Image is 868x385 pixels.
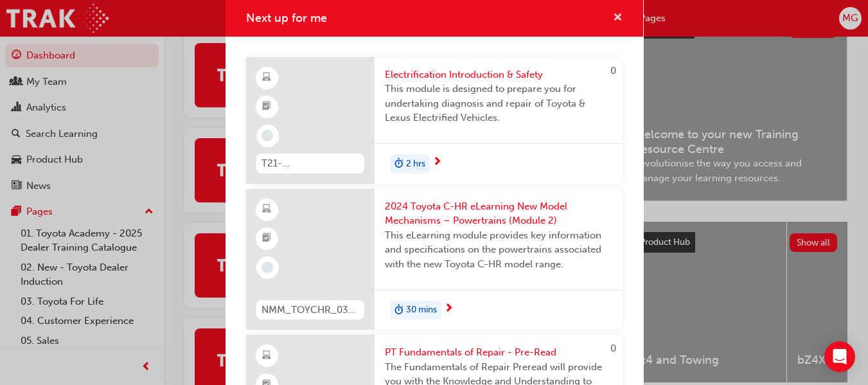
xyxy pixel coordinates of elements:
span: 0 [610,65,616,76]
span: 2024 Toyota C-HR eLearning New Model Mechanisms – Powertrains (Module 2) [385,199,612,228]
a: NMM_TOYCHR_032024_MODULE_22024 Toyota C-HR eLearning New Model Mechanisms – Powertrains (Module 2... [246,189,623,330]
span: PT Fundamentals of Repair - Pre-Read [385,345,612,360]
span: duration-icon [394,156,403,172]
span: learningResourceType_ELEARNING-icon [262,69,271,86]
span: T21-FOD_HVIS_PREREQ [261,156,359,171]
span: cross-icon [613,13,623,24]
span: 30 mins [406,303,437,318]
span: booktick-icon [262,230,271,247]
span: learningRecordVerb_NONE-icon [261,262,273,273]
span: booktick-icon [262,98,271,115]
span: next-icon [444,303,454,315]
span: next-icon [432,157,442,168]
span: Next up for me [246,11,327,25]
span: duration-icon [394,302,403,319]
a: 0T21-FOD_HVIS_PREREQElectrification Introduction & SafetyThis module is designed to prepare you f... [246,57,623,184]
span: 2 hrs [406,157,425,172]
div: Open Intercom Messenger [824,341,855,372]
span: learningResourceType_ELEARNING-icon [262,201,271,218]
span: This module is designed to prepare you for undertaking diagnosis and repair of Toyota & Lexus Ele... [385,82,612,125]
span: 0 [610,343,616,354]
span: learningRecordVerb_NONE-icon [261,130,273,141]
span: Electrification Introduction & Safety [385,67,612,82]
button: cross-icon [613,10,623,26]
span: learningResourceType_ELEARNING-icon [262,348,271,364]
span: NMM_TOYCHR_032024_MODULE_2 [261,303,359,318]
span: This eLearning module provides key information and specifications on the powertrains associated w... [385,228,612,272]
